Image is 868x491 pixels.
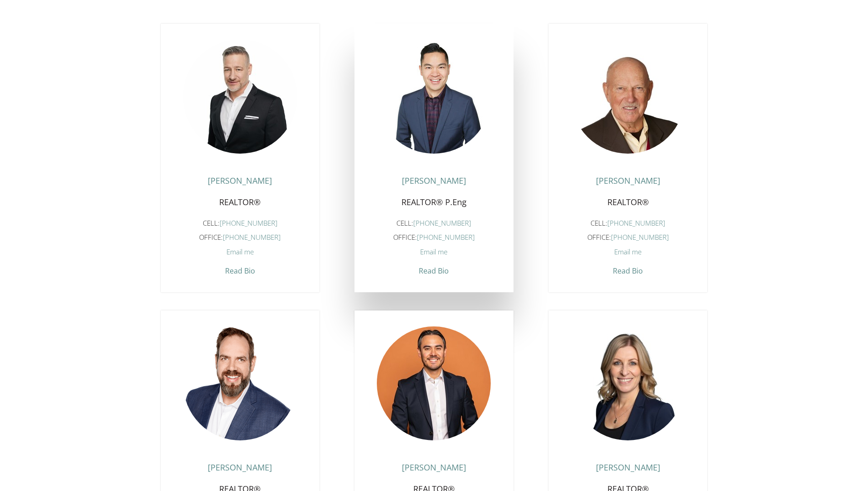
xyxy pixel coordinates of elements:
[361,195,506,214] h5: REALTOR® P.Eng
[168,176,313,190] h4: [PERSON_NAME]
[223,233,281,242] a: [PHONE_NUMBER]
[555,176,700,190] h4: [PERSON_NAME]
[611,233,669,242] a: [PHONE_NUMBER]
[361,463,506,477] h4: [PERSON_NAME]
[417,233,475,242] a: [PHONE_NUMBER]
[555,195,700,214] h5: REALTOR®
[419,261,449,276] span: Read Bio
[168,463,313,477] h4: [PERSON_NAME]
[396,218,413,227] span: Cell:
[225,261,255,276] span: Read Bio
[555,463,700,477] h4: [PERSON_NAME]
[607,218,665,227] a: [PHONE_NUMBER]
[220,218,277,227] a: [PHONE_NUMBER]
[203,218,220,227] span: Cell:
[587,233,611,242] span: Office:
[393,233,417,242] span: Office:
[591,218,607,227] span: Cell:
[420,247,447,256] span: Email me
[613,261,643,276] span: Read Bio
[226,247,254,256] span: Email me
[168,195,313,214] h5: REALTOR®
[199,233,223,242] span: Office:
[614,247,642,256] span: Email me
[361,176,506,190] h4: [PERSON_NAME]
[413,218,471,227] a: [PHONE_NUMBER]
